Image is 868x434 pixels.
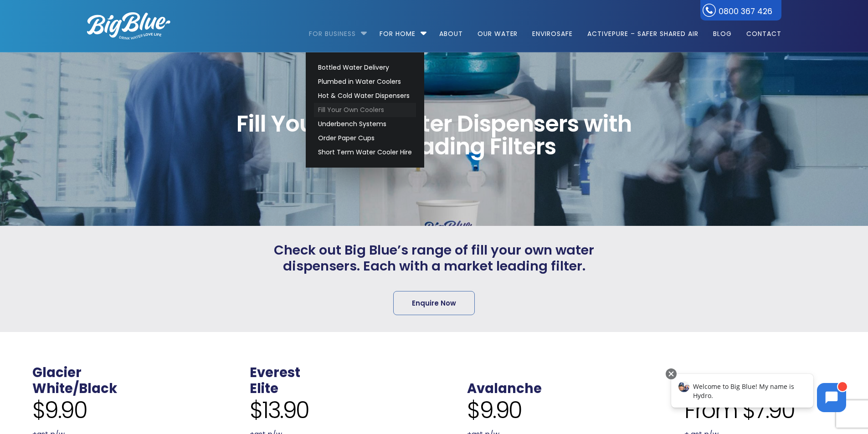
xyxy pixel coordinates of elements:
span: $9.90 [32,397,87,424]
span: . [467,363,471,382]
a: Fill Your Own Coolers [314,103,416,117]
a: Hot & Cold Water Dispensers [314,89,416,103]
a: Glacier [32,363,82,382]
a: Underbench Systems [314,117,416,131]
a: Short Term Water Cooler Hire [314,145,416,159]
span: $13.90 [250,397,309,424]
span: Fill Your Own Water Dispensers with Market Leading Filters [214,112,654,158]
span: From $7.90 [684,397,794,424]
span: . [684,363,688,382]
span: Check out Big Blue’s range of fill your own water dispensers. Each with a market leading filter. [265,242,604,274]
img: logo [87,12,170,40]
a: Elite [250,379,278,398]
a: White/Black [32,379,117,398]
a: Plumbed in Water Coolers [314,75,416,89]
a: Enquire Now [393,291,475,315]
iframe: Chatbot [662,367,855,421]
span: $9.90 [467,397,522,424]
a: Everest [250,363,300,382]
a: Bottled Water Delivery [314,61,416,75]
a: Avalanche [467,379,542,398]
a: Order Paper Cups [314,131,416,145]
